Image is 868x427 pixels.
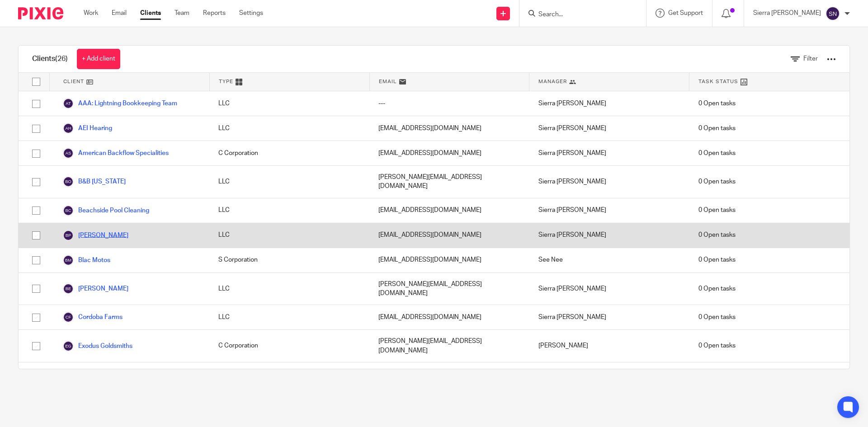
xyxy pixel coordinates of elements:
[28,73,45,90] input: Select all
[369,91,529,116] div: ---
[209,198,369,223] div: LLC
[369,362,529,387] div: [EMAIL_ADDRESS][DOMAIN_NAME]
[529,141,689,165] div: Sierra [PERSON_NAME]
[369,305,529,329] div: [EMAIL_ADDRESS][DOMAIN_NAME]
[209,305,369,329] div: LLC
[698,124,736,133] span: 0 Open tasks
[529,91,689,116] div: Sierra [PERSON_NAME]
[63,148,169,159] a: American Backflow Specialities
[529,198,689,223] div: Sierra [PERSON_NAME]
[369,330,529,362] div: [PERSON_NAME][EMAIL_ADDRESS][DOMAIN_NAME]
[63,123,112,134] a: AEI Hearing
[529,116,689,141] div: Sierra [PERSON_NAME]
[369,248,529,272] div: [EMAIL_ADDRESS][DOMAIN_NAME]
[77,49,120,69] a: + Add client
[63,78,84,85] span: Client
[529,223,689,248] div: Sierra [PERSON_NAME]
[698,255,736,264] span: 0 Open tasks
[369,198,529,223] div: [EMAIL_ADDRESS][DOMAIN_NAME]
[175,9,189,18] a: Team
[529,330,689,362] div: [PERSON_NAME]
[63,312,74,323] img: svg%3E
[63,283,128,294] a: [PERSON_NAME]
[826,6,840,21] img: svg%3E
[112,9,127,18] a: Email
[63,205,149,216] a: Beachside Pool Cleaning
[63,230,128,241] a: [PERSON_NAME]
[32,54,68,64] h1: Clients
[698,78,738,85] span: Task Status
[55,55,68,62] span: (26)
[698,284,736,293] span: 0 Open tasks
[698,99,736,108] span: 0 Open tasks
[84,9,98,18] a: Work
[698,149,736,158] span: 0 Open tasks
[63,205,74,216] img: svg%3E
[698,206,736,215] span: 0 Open tasks
[63,255,110,266] a: Blac Motos
[668,10,703,16] span: Get Support
[803,56,818,62] span: Filter
[529,362,689,387] div: [PERSON_NAME]
[698,313,736,322] span: 0 Open tasks
[538,11,619,19] input: Search
[209,330,369,362] div: C Corporation
[379,78,397,85] span: Email
[369,116,529,141] div: [EMAIL_ADDRESS][DOMAIN_NAME]
[239,9,263,18] a: Settings
[63,98,177,109] a: AAA: Lightning Bookkeeping Team
[369,273,529,305] div: [PERSON_NAME][EMAIL_ADDRESS][DOMAIN_NAME]
[753,9,821,18] p: Sierra [PERSON_NAME]
[369,223,529,248] div: [EMAIL_ADDRESS][DOMAIN_NAME]
[219,78,233,85] span: Type
[698,230,736,239] span: 0 Open tasks
[63,312,123,323] a: Cordoba Farms
[63,176,126,187] a: B&B [US_STATE]
[538,78,567,85] span: Manager
[209,141,369,165] div: C Corporation
[63,98,74,109] img: svg%3E
[209,362,369,387] div: C Corporation
[63,148,74,159] img: svg%3E
[140,9,161,18] a: Clients
[529,305,689,329] div: Sierra [PERSON_NAME]
[698,177,736,186] span: 0 Open tasks
[63,255,74,266] img: svg%3E
[209,166,369,198] div: LLC
[369,166,529,198] div: [PERSON_NAME][EMAIL_ADDRESS][DOMAIN_NAME]
[529,273,689,305] div: Sierra [PERSON_NAME]
[209,116,369,141] div: LLC
[209,248,369,272] div: S Corporation
[63,341,74,352] img: svg%3E
[63,123,74,134] img: svg%3E
[698,341,736,350] span: 0 Open tasks
[203,9,226,18] a: Reports
[529,248,689,272] div: See Nee
[18,7,63,19] img: Pixie
[369,141,529,165] div: [EMAIL_ADDRESS][DOMAIN_NAME]
[63,230,74,241] img: svg%3E
[63,283,74,294] img: svg%3E
[209,91,369,116] div: LLC
[209,223,369,248] div: LLC
[209,273,369,305] div: LLC
[529,166,689,198] div: Sierra [PERSON_NAME]
[63,176,74,187] img: svg%3E
[63,341,132,352] a: Exodus Goldsmiths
